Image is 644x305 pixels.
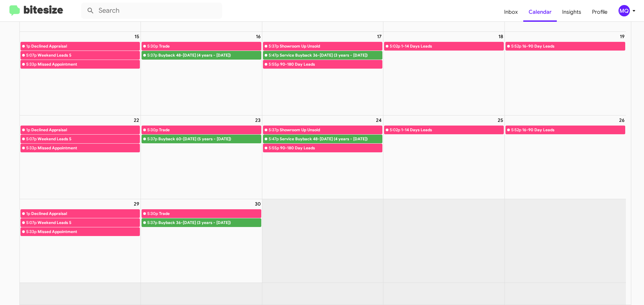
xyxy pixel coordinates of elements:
[280,52,382,59] div: Service Buyback 36-[DATE] (3 years - [DATE])
[26,228,37,235] div: 5:33p
[147,127,158,133] div: 5:30p
[269,136,279,142] div: 5:47p
[523,2,557,22] a: Calendar
[147,219,157,226] div: 5:37p
[31,127,140,133] div: Declined Appraisal
[38,219,140,226] div: Weekend Leads 5
[147,210,158,217] div: 5:30p
[383,32,504,116] td: September 18, 2025
[141,116,262,199] td: September 23, 2025
[254,199,262,209] a: September 30, 2025
[254,116,262,125] a: September 23, 2025
[141,32,262,116] td: September 16, 2025
[141,199,262,283] td: September 30, 2025
[147,43,158,50] div: 5:30p
[390,43,400,50] div: 5:02p
[26,219,37,226] div: 5:07p
[390,127,400,133] div: 5:02p
[280,61,382,68] div: 90-180 Day Leads
[26,145,37,151] div: 5:33p
[26,61,37,68] div: 5:33p
[31,43,140,50] div: Declined Appraisal
[158,52,261,59] div: Buyback 48-[DATE] (4 years - [DATE])
[255,32,262,41] a: September 16, 2025
[280,136,382,142] div: Service Buyback 48-[DATE] (4 years - [DATE])
[38,136,140,142] div: Weekend Leads 5
[269,52,279,59] div: 5:47p
[26,43,30,50] div: 1p
[158,136,261,142] div: Buyback 60-[DATE] (5 years - [DATE])
[159,43,261,50] div: Trade
[158,219,261,226] div: Buyback 36-[DATE] (3 years - [DATE])
[619,32,626,41] a: September 19, 2025
[504,32,626,116] td: September 19, 2025
[401,127,503,133] div: 1-14 Days Leads
[262,32,383,116] td: September 17, 2025
[26,136,37,142] div: 5:07p
[147,136,157,142] div: 5:37p
[497,32,504,41] a: September 18, 2025
[383,116,504,199] td: September 25, 2025
[499,2,523,22] a: Inbox
[159,127,261,133] div: Trade
[31,210,140,217] div: Declined Appraisal
[262,116,383,199] td: September 24, 2025
[132,116,141,125] a: September 22, 2025
[132,199,141,209] a: September 29, 2025
[613,5,637,16] button: MQ
[26,52,37,59] div: 5:07p
[619,5,630,16] div: MQ
[133,32,141,41] a: September 15, 2025
[38,52,140,59] div: Weekend Leads 5
[81,3,222,19] input: Search
[280,145,382,151] div: 90-180 Day Leads
[20,32,141,116] td: September 15, 2025
[280,127,382,133] div: Showroom Up Unsold
[401,43,503,50] div: 1-14 Days Leads
[504,116,626,199] td: September 26, 2025
[376,32,383,41] a: September 17, 2025
[618,116,626,125] a: September 26, 2025
[38,61,140,68] div: Missed Appointment
[511,127,521,133] div: 5:52p
[587,2,613,22] a: Profile
[269,145,279,151] div: 5:55p
[20,116,141,199] td: September 22, 2025
[496,116,504,125] a: September 25, 2025
[26,127,30,133] div: 1p
[522,127,625,133] div: 16-90 Day Leads
[26,210,30,217] div: 1p
[20,199,141,283] td: September 29, 2025
[159,210,261,217] div: Trade
[280,43,382,50] div: Showroom Up Unsold
[147,52,157,59] div: 5:37p
[522,43,625,50] div: 16-90 Day Leads
[269,127,279,133] div: 5:37p
[269,43,279,50] div: 5:37p
[557,2,587,22] a: Insights
[511,43,521,50] div: 5:52p
[38,145,140,151] div: Missed Appointment
[269,61,279,68] div: 5:55p
[38,228,140,235] div: Missed Appointment
[375,116,383,125] a: September 24, 2025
